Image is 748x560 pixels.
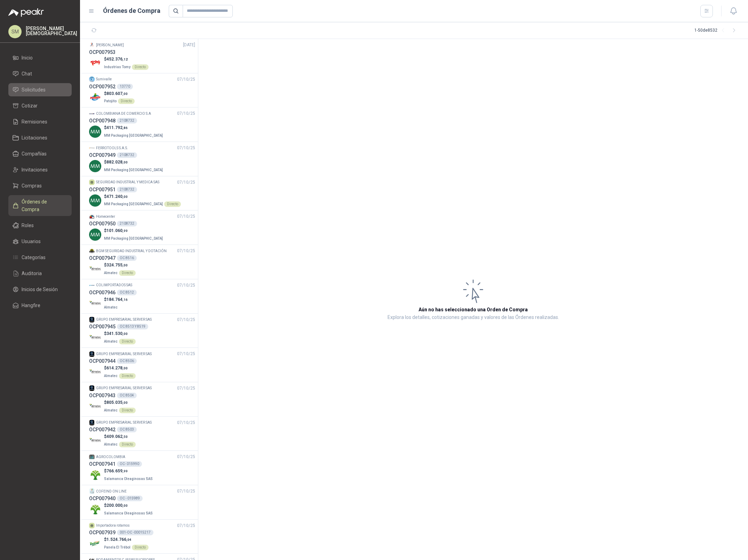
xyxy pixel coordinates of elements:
[118,98,135,104] div: Directo
[96,248,167,254] p: BGM SEGURIDAD INDUSTRIAL Y DOTACIÓN
[122,57,128,61] span: ,12
[96,351,152,357] p: GRUPO EMPRESARIAL SERVER SAS
[89,145,95,151] img: Company Logo
[104,442,118,446] span: Almatec
[106,57,128,62] span: 452.376
[89,254,116,262] h3: OCP007947
[103,6,160,16] h1: Órdenes de Compra
[89,220,116,227] h3: OCP007950
[106,263,128,267] span: 324.755
[177,282,195,289] span: 07/10/25
[89,317,195,345] a: Company LogoGRUPO EMPRESARIAL SERVER SAS07/10/25 OCP007945OC 8513 Y 8519Company Logo$341.530,00Al...
[8,235,72,248] a: Usuarios
[177,76,195,83] span: 07/10/25
[104,365,136,371] p: $
[89,110,195,139] a: Company LogoCOLOMBIANA DE COMERCIO S.A07/10/25 OCP0079482108732Company Logo$411.792,86MM Packagin...
[117,152,137,158] div: 2108732
[132,64,149,70] div: Directo
[8,219,72,232] a: Roles
[96,317,152,322] p: GRUPO EMPRESARIAL SERVER SAS
[694,25,740,36] div: 1 - 50 de 8532
[8,299,72,312] a: Hangfire
[122,366,128,370] span: ,00
[104,330,136,337] p: $
[96,523,130,528] p: Importadora rotamos
[122,229,128,233] span: ,99
[177,145,195,151] span: 07/10/25
[122,435,128,439] span: ,50
[106,194,128,199] span: 471.240
[104,168,163,172] span: MM Packaging [GEOGRAPHIC_DATA]
[104,502,154,509] p: $
[122,263,128,267] span: ,00
[89,488,195,517] a: Company LogoCOFEIND ON LINE07/10/25 OCP007940OC - 015989Company Logo$200.000,00Salamanca Oleagino...
[119,270,136,276] div: Directo
[183,42,195,48] span: [DATE]
[8,67,72,80] a: Chat
[106,434,128,439] span: 409.062
[177,351,195,357] span: 07/10/25
[89,76,195,105] a: Company LogoSumivalle07/10/25 OCP00795213770Company Logo$803.607,00PatojitoDirecto
[89,186,116,193] h3: OCP007951
[8,267,72,280] a: Auditoria
[106,366,128,370] span: 614.278
[22,270,42,277] span: Auditoria
[8,115,72,128] a: Remisiones
[117,427,137,432] div: OC 8503
[122,504,128,507] span: ,00
[89,529,116,536] h3: OCP007939
[117,496,143,501] div: OC - 015989
[106,537,132,542] span: 1.524.766
[106,91,128,96] span: 803.607
[177,522,195,529] span: 07/10/25
[89,351,195,379] a: Company LogoGRUPO EMPRESARIAL SERVER SAS07/10/25 OCP007944OC 8506Company Logo$614.278,00AlmatecDi...
[96,111,151,117] p: COLOMBIANA DE COMERCIO S.A
[117,530,153,535] div: 001-OC -00015217
[89,454,195,482] a: Company LogoAGROCOLOMBIA07/10/25 OCP007941OC- 015990Company Logo$766.659,99Salamanca Oleaginosas SAS
[104,477,153,481] span: Salamanca Oleaginosas SAS
[8,51,72,64] a: Inicio
[8,283,72,296] a: Inicios de Sesión
[22,182,42,190] span: Compras
[119,373,136,379] div: Directo
[96,282,132,288] p: COLIMPORTADOS SAS
[104,468,154,474] p: $
[89,42,195,70] a: Company Logo[PERSON_NAME][DATE] OCP007953Company Logo$452.376,12Industrias TomyDirecto
[22,302,40,309] span: Hangfire
[104,159,164,166] p: $
[89,160,101,172] img: Company Logo
[177,385,195,392] span: 07/10/25
[89,392,116,399] h3: OCP007943
[96,385,152,391] p: GRUPO EMPRESARIAL SERVER SAS
[89,194,101,207] img: Company Logo
[122,469,128,473] span: ,99
[126,538,132,542] span: ,04
[117,84,133,89] div: 13770
[119,442,136,447] div: Directo
[22,150,47,158] span: Compañías
[89,419,195,448] a: Company LogoGRUPO EMPRESARIAL SERVER SAS07/10/25 OCP007942OC 8503Company Logo$409.062,50AlmatecDi...
[22,134,47,142] span: Licitaciones
[177,488,195,495] span: 07/10/25
[89,145,195,173] a: Company LogoFERROTOOLS S.A.S.07/10/25 OCP0079492108732Company Logo$882.028,00MM Packaging [GEOGRA...
[89,282,95,288] img: Company Logo
[106,160,128,165] span: 882.028
[89,420,95,425] img: Company Logo
[104,339,118,343] span: Almatec
[89,77,95,82] img: Company Logo
[177,248,195,254] span: 07/10/25
[104,408,118,412] span: Almatec
[177,317,195,323] span: 07/10/25
[8,195,72,216] a: Órdenes de Compra
[8,147,72,160] a: Compañías
[89,213,195,242] a: Company LogoHomecenter07/10/25 OCP0079502108732Company Logo$101.060,99MM Packaging [GEOGRAPHIC_DATA]
[89,151,116,159] h3: OCP007949
[122,195,128,199] span: ,00
[122,332,128,336] span: ,00
[89,214,95,219] img: Company Logo
[89,126,101,138] img: Company Logo
[89,400,101,413] img: Company Logo
[89,117,116,125] h3: OCP007948
[89,454,95,460] img: Company Logo
[177,110,195,117] span: 07/10/25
